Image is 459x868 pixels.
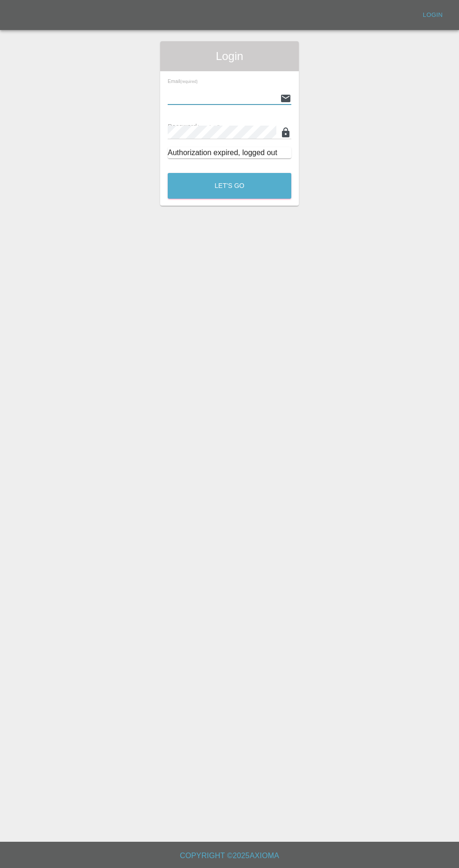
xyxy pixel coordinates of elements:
[7,849,452,862] h6: Copyright © 2025 Axioma
[197,124,221,130] small: (required)
[168,147,291,158] div: Authorization expired, logged out
[180,80,198,84] small: (required)
[168,123,220,130] span: Password
[418,8,448,22] a: Login
[168,173,291,199] button: Let's Go
[168,49,291,64] span: Login
[168,78,198,84] span: Email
